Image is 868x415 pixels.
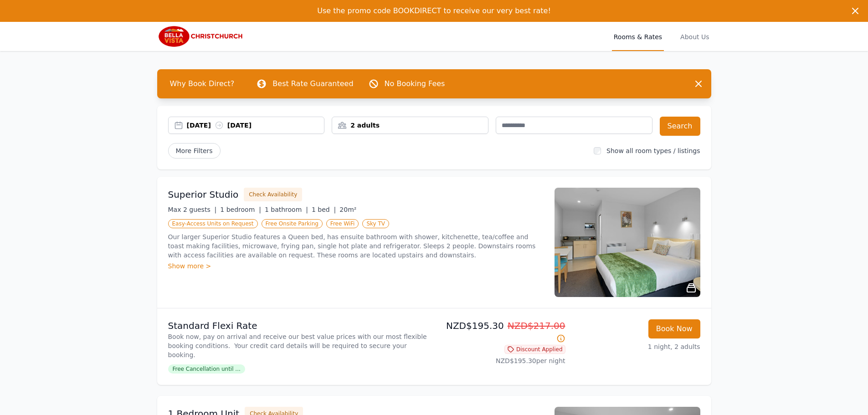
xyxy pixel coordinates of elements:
[168,219,258,228] span: Easy-Access Units on Request
[612,22,664,51] a: Rooms & Rates
[438,319,565,345] p: NZD$195.30
[606,147,700,154] label: Show all room types / listings
[508,320,565,331] span: NZD$217.00
[168,206,217,213] span: Max 2 guests |
[168,261,544,271] div: Show more >
[168,188,239,201] h3: Superior Studio
[262,219,323,228] span: Free Onsite Parking
[272,78,353,89] p: Best Rate Guaranteed
[168,143,221,159] span: More Filters
[332,121,488,130] div: 2 adults
[326,219,359,228] span: Free WiFi
[385,78,445,89] p: No Booking Fees
[312,206,336,213] span: 1 bed |
[339,206,356,213] span: 20m²
[573,342,700,351] p: 1 night, 2 adults
[168,332,431,359] p: Book now, pay on arrival and receive our best value prices with our most flexible booking conditi...
[168,319,431,332] p: Standard Flexi Rate
[168,232,544,260] p: Our larger Superior Studio features a Queen bed, has ensuite bathroom with shower, kitchenette, t...
[504,345,565,354] span: Discount Applied
[265,206,308,213] span: 1 bathroom |
[317,6,551,15] span: Use the promo code BOOKDIRECT to receive our very best rate!
[244,188,302,201] button: Check Availability
[678,22,711,51] a: About Us
[187,121,324,130] div: [DATE] [DATE]
[660,117,700,136] button: Search
[220,206,261,213] span: 1 bedroom |
[438,356,565,365] p: NZD$195.30 per night
[163,75,242,93] span: Why Book Direct?
[648,319,700,338] button: Book Now
[157,26,245,47] img: Bella Vista Christchurch
[168,364,245,374] span: Free Cancellation until ...
[362,219,389,228] span: Sky TV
